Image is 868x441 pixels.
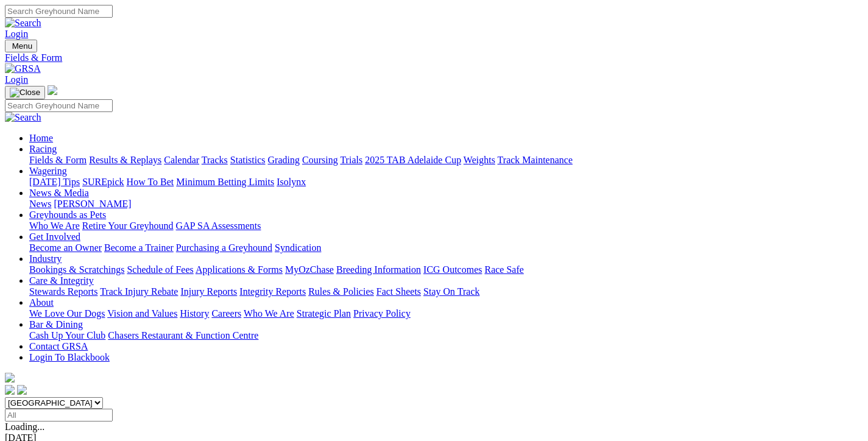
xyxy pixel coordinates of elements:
[29,308,863,319] div: About
[5,422,44,432] span: Loading...
[277,177,306,187] a: Isolynx
[29,144,57,154] a: Racing
[54,199,131,209] a: [PERSON_NAME]
[336,264,421,275] a: Breeding Information
[308,286,374,297] a: Rules & Policies
[268,155,300,165] a: Grading
[353,308,411,319] a: Privacy Policy
[29,177,863,188] div: Wagering
[5,373,15,383] img: logo-grsa-white.png
[29,286,863,297] div: Care & Integrity
[5,29,28,39] a: Login
[423,264,482,275] a: ICG Outcomes
[29,286,97,297] a: Stewards Reports
[365,155,461,165] a: 2025 TAB Adelaide Cup
[340,155,362,165] a: Trials
[29,210,106,220] a: Greyhounds as Pets
[29,330,863,341] div: Bar & Dining
[10,88,40,97] img: Close
[29,199,863,210] div: News & Media
[230,155,266,165] a: Statistics
[297,308,351,319] a: Strategic Plan
[302,155,338,165] a: Coursing
[29,231,80,242] a: Get Involved
[100,286,178,297] a: Track Injury Rebate
[484,264,523,275] a: Race Safe
[29,242,863,253] div: Get Involved
[180,308,209,319] a: History
[29,220,80,231] a: Who We Are
[17,385,27,395] img: twitter.svg
[108,330,258,340] a: Chasers Restaurant & Function Centre
[180,286,237,297] a: Injury Reports
[285,264,334,275] a: MyOzChase
[29,330,105,340] a: Cash Up Your Club
[29,341,88,351] a: Contact GRSA
[5,18,41,29] img: Search
[5,40,37,52] button: Toggle navigation
[29,177,80,187] a: [DATE] Tips
[5,86,45,99] button: Toggle navigation
[164,155,199,165] a: Calendar
[5,63,41,74] img: GRSA
[202,155,228,165] a: Tracks
[12,41,32,51] span: Menu
[29,166,67,176] a: Wagering
[82,177,124,187] a: SUREpick
[5,409,113,422] input: Select date
[29,264,124,275] a: Bookings & Scratchings
[29,275,94,286] a: Care & Integrity
[5,385,15,395] img: facebook.svg
[107,308,177,319] a: Vision and Values
[82,220,174,231] a: Retire Your Greyhound
[376,286,421,297] a: Fact Sheets
[464,155,495,165] a: Weights
[196,264,283,275] a: Applications & Forms
[239,286,306,297] a: Integrity Reports
[48,85,57,95] img: logo-grsa-white.png
[29,133,53,143] a: Home
[127,264,193,275] a: Schedule of Fees
[29,308,105,319] a: We Love Our Dogs
[5,52,863,63] a: Fields & Form
[498,155,573,165] a: Track Maintenance
[29,155,86,165] a: Fields & Form
[176,177,274,187] a: Minimum Betting Limits
[127,177,174,187] a: How To Bet
[244,308,294,319] a: Who We Are
[29,188,89,198] a: News & Media
[176,242,272,253] a: Purchasing a Greyhound
[29,199,51,209] a: News
[5,5,113,18] input: Search
[104,242,174,253] a: Become a Trainer
[29,155,863,166] div: Racing
[5,112,41,123] img: Search
[176,220,261,231] a: GAP SA Assessments
[29,297,54,308] a: About
[89,155,161,165] a: Results & Replays
[29,264,863,275] div: Industry
[29,220,863,231] div: Greyhounds as Pets
[29,242,102,253] a: Become an Owner
[5,74,28,85] a: Login
[423,286,479,297] a: Stay On Track
[275,242,321,253] a: Syndication
[211,308,241,319] a: Careers
[29,352,110,362] a: Login To Blackbook
[29,253,62,264] a: Industry
[29,319,83,330] a: Bar & Dining
[5,99,113,112] input: Search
